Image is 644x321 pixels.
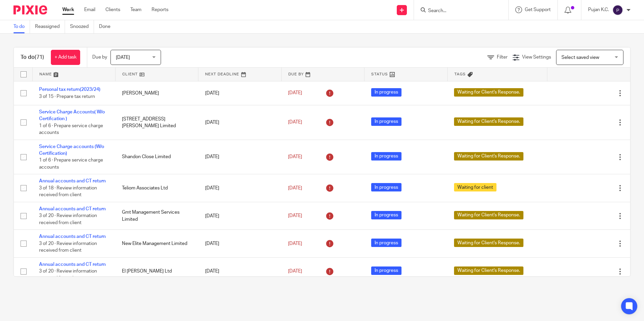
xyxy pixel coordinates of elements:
a: Clients [105,6,120,13]
span: In progress [371,239,401,247]
td: [DATE] [198,202,281,229]
span: 3 of 20 · Review information received from client [39,214,97,225]
td: [DATE] [198,230,281,257]
span: In progress [371,117,401,126]
span: (71) [35,55,44,60]
span: Waiting for Client's Response. [454,239,523,247]
span: 3 of 20 · Review information received from client [39,269,97,281]
span: [DATE] [288,269,302,274]
a: Done [99,20,116,33]
span: [DATE] [288,120,302,125]
a: Personal tax return(2023/24) [39,87,100,92]
a: Annual accounts and CT return [39,207,106,211]
img: Pixie [13,5,47,14]
span: Filter [497,55,508,60]
span: 1 of 6 · Prepare service charge accounts [39,158,103,170]
span: Waiting for Client's Response. [454,266,523,275]
a: Team [130,6,141,13]
span: Tags [454,72,466,76]
span: 3 of 20 · Review information received from client [39,241,97,253]
a: Reports [152,6,168,13]
span: In progress [371,88,401,97]
a: Annual accounts and CT return [39,179,106,183]
span: 1 of 6 · Prepare service charge accounts [39,123,103,135]
p: Pujan K.C. [588,6,609,13]
td: Teliom Associates Ltd [115,174,198,202]
span: Waiting for client [454,183,496,191]
span: In progress [371,152,401,160]
img: svg%3E [612,5,623,15]
span: [DATE] [116,55,130,60]
a: Reassigned [35,20,65,33]
a: + Add task [51,50,80,65]
h1: To do [21,54,44,61]
span: Waiting for Client's Response. [454,211,523,219]
a: To do [13,20,30,33]
span: [DATE] [288,154,302,159]
span: Select saved view [561,55,599,60]
td: [DATE] [198,81,281,105]
span: Waiting for Client's Response. [454,152,523,160]
span: In progress [371,211,401,219]
a: Service Charge Accounts( W/o Certifcation ) [39,110,105,121]
span: In progress [371,266,401,275]
a: Snoozed [70,20,94,33]
p: Due by [92,54,107,61]
span: [DATE] [288,186,302,190]
span: [DATE] [288,214,302,218]
td: [DATE] [198,174,281,202]
a: Service Charge accounts (W/o Certification) [39,144,104,156]
td: Gmt Management Services Limited [115,202,198,229]
span: View Settings [522,55,551,60]
a: Work [62,6,74,13]
td: [STREET_ADDRESS][PERSON_NAME] Limited [115,105,198,140]
td: [DATE] [198,140,281,174]
a: Email [84,6,95,13]
td: New Elite Management Limited [115,230,198,257]
span: [DATE] [288,241,302,246]
span: Get Support [525,7,551,12]
td: [DATE] [198,257,281,285]
span: In progress [371,183,401,191]
span: [DATE] [288,91,302,96]
td: Shandon Close Limited [115,140,198,174]
td: El [PERSON_NAME] Ltd [115,257,198,285]
a: Annual accounts and CT return [39,234,106,239]
span: Waiting for Client's Response. [454,88,523,97]
a: Annual accounts and CT return [39,262,106,267]
span: 3 of 18 · Review information received from client [39,186,97,198]
input: Search [427,8,488,14]
td: [PERSON_NAME] [115,81,198,105]
span: 3 of 15 · Prepare tax return [39,94,95,99]
td: [DATE] [198,105,281,140]
span: Waiting for Client's Response. [454,117,523,126]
